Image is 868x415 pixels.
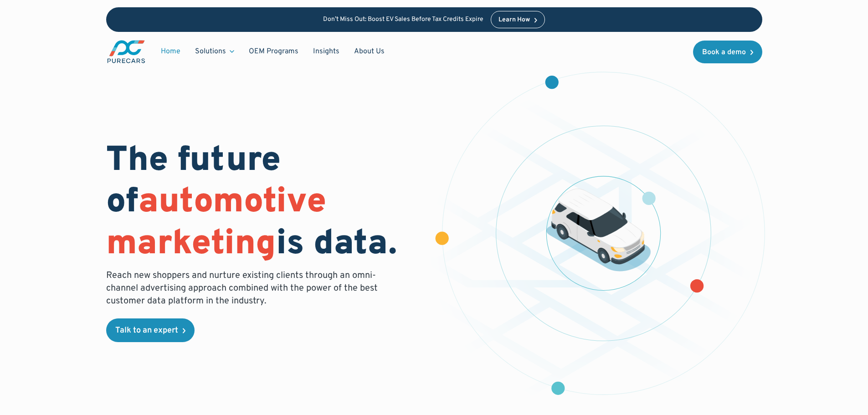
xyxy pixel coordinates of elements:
a: Talk to an expert [106,318,195,342]
div: Learn How [498,17,530,23]
a: About Us [347,43,392,60]
a: Learn How [491,11,545,28]
div: Solutions [195,46,226,56]
h1: The future of is data. [106,141,423,266]
a: Insights [306,43,347,60]
span: automotive marketing [106,181,326,266]
a: OEM Programs [241,43,306,60]
a: main [106,39,146,64]
img: purecars logo [106,39,146,64]
div: Solutions [188,43,241,60]
a: Home [154,43,188,60]
div: Talk to an expert [115,327,178,335]
p: Reach new shoppers and nurture existing clients through an omni-channel advertising approach comb... [106,269,383,307]
a: Book a demo [693,41,762,63]
img: illustration of a vehicle [546,189,651,272]
div: Book a demo [702,49,746,56]
p: Don’t Miss Out: Boost EV Sales Before Tax Credits Expire [323,16,483,24]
